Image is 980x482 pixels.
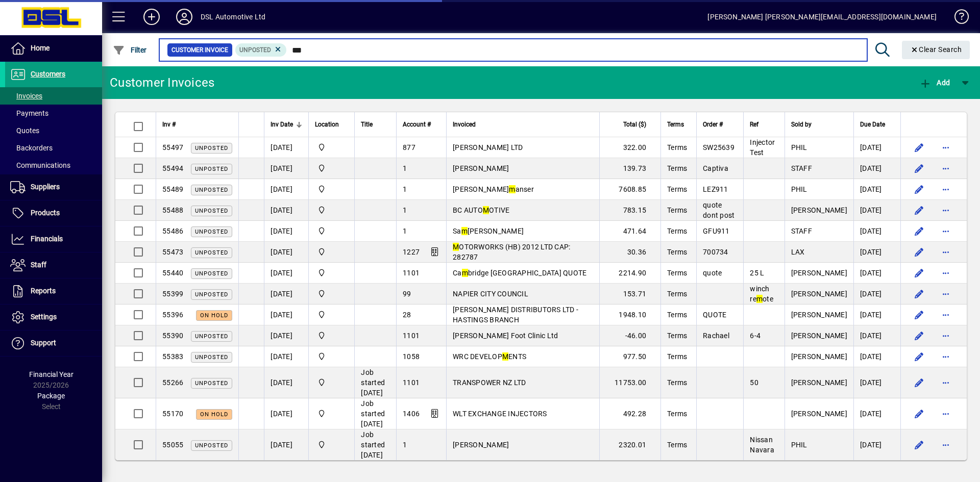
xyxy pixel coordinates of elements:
[667,185,687,193] span: Terms
[162,164,183,172] span: 55494
[264,242,308,263] td: [DATE]
[5,122,102,139] a: Quotes
[853,158,900,179] td: [DATE]
[264,429,308,460] td: [DATE]
[195,208,228,214] span: Unposted
[750,436,774,454] span: Nissan Navara
[667,164,687,172] span: Terms
[403,378,420,387] span: 1101
[938,348,954,365] button: More options
[703,143,734,151] span: SW25639
[315,246,348,258] span: Central
[315,184,348,195] span: Central
[453,410,547,418] span: WLT EXCHANGE INJECTORS
[200,312,228,319] span: On hold
[853,398,900,429] td: [DATE]
[453,441,509,449] span: [PERSON_NAME]
[791,441,807,449] span: PHIL
[703,227,730,235] span: GFU911
[453,269,586,277] span: Ca bridge [GEOGRAPHIC_DATA] QUOTE
[938,181,954,197] button: More options
[911,307,927,323] button: Edit
[195,380,228,387] span: Unposted
[5,226,102,252] a: Financials
[168,8,201,26] button: Profile
[162,441,183,449] span: 55055
[756,295,763,303] em: m
[264,305,308,325] td: [DATE]
[315,330,348,341] span: Central
[453,352,526,361] span: WRC DEVELOP ENTS
[315,267,348,278] span: Central
[453,119,593,130] div: Invoiced
[791,164,812,172] span: STAFF
[264,158,308,179] td: [DATE]
[264,398,308,429] td: [DATE]
[195,249,228,256] span: Unposted
[750,285,773,303] span: winch re ote
[453,378,526,387] span: TRANSPOWER NZ LTD
[264,346,308,367] td: [DATE]
[162,206,183,214] span: 55488
[853,221,900,242] td: [DATE]
[853,429,900,460] td: [DATE]
[31,235,63,243] span: Financials
[195,354,228,361] span: Unposted
[707,9,937,25] div: [PERSON_NAME] [PERSON_NAME][EMAIL_ADDRESS][DOMAIN_NAME]
[31,287,56,295] span: Reports
[37,392,65,400] span: Package
[453,243,459,251] em: M
[264,221,308,242] td: [DATE]
[10,144,53,152] span: Backorders
[911,181,927,197] button: Edit
[750,269,764,277] span: 25 L
[315,119,348,130] div: Location
[667,227,687,235] span: Terms
[264,200,308,221] td: [DATE]
[315,205,348,216] span: Central
[10,92,42,100] span: Invoices
[667,143,687,151] span: Terms
[5,252,102,278] a: Staff
[110,41,150,59] button: Filter
[5,139,102,157] a: Backorders
[853,367,900,398] td: [DATE]
[162,352,183,361] span: 55383
[599,367,660,398] td: 11753.00
[750,378,758,387] span: 50
[403,290,411,298] span: 99
[271,119,293,130] span: Inv Date
[361,119,373,130] span: Title
[453,164,509,172] span: [PERSON_NAME]
[703,311,726,319] span: QUOTE
[853,179,900,200] td: [DATE]
[703,119,737,130] div: Order #
[5,278,102,304] a: Reports
[315,351,348,362] span: Central
[911,139,927,156] button: Edit
[667,206,687,214] span: Terms
[162,248,183,256] span: 55473
[599,221,660,242] td: 471.64
[910,45,962,54] span: Clear Search
[853,325,900,346] td: [DATE]
[315,377,348,388] span: Central
[938,160,954,176] button: More options
[162,185,183,193] span: 55489
[31,183,60,191] span: Suppliers
[853,284,900,305] td: [DATE]
[453,332,558,340] span: [PERSON_NAME] Foot Clinic Ltd
[403,143,415,151] span: 877
[938,202,954,218] button: More options
[853,242,900,263] td: [DATE]
[911,405,927,422] button: Edit
[938,244,954,260] button: More options
[750,119,778,130] div: Ref
[917,73,952,92] button: Add
[667,311,687,319] span: Terms
[403,119,440,130] div: Account #
[264,367,308,398] td: [DATE]
[162,410,183,418] span: 55170
[853,305,900,325] td: [DATE]
[195,291,228,298] span: Unposted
